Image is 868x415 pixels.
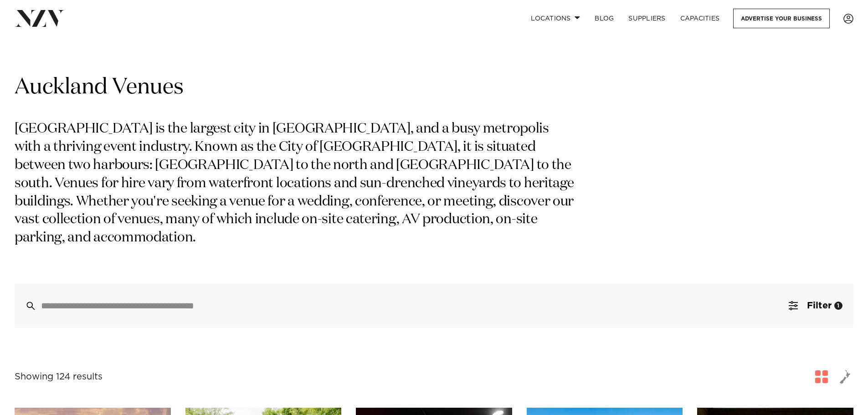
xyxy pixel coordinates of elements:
[673,9,727,28] a: Capacities
[15,370,103,384] div: Showing 124 results
[807,301,832,310] span: Filter
[834,302,842,310] div: 1
[15,73,853,102] h1: Auckland Venues
[15,120,578,247] p: [GEOGRAPHIC_DATA] is the largest city in [GEOGRAPHIC_DATA], and a busy metropolis with a thriving...
[524,9,587,28] a: Locations
[733,9,830,28] a: Advertise your business
[587,9,621,28] a: BLOG
[15,10,64,26] img: nzv-logo.png
[778,284,853,328] button: Filter1
[621,9,673,28] a: SUPPLIERS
